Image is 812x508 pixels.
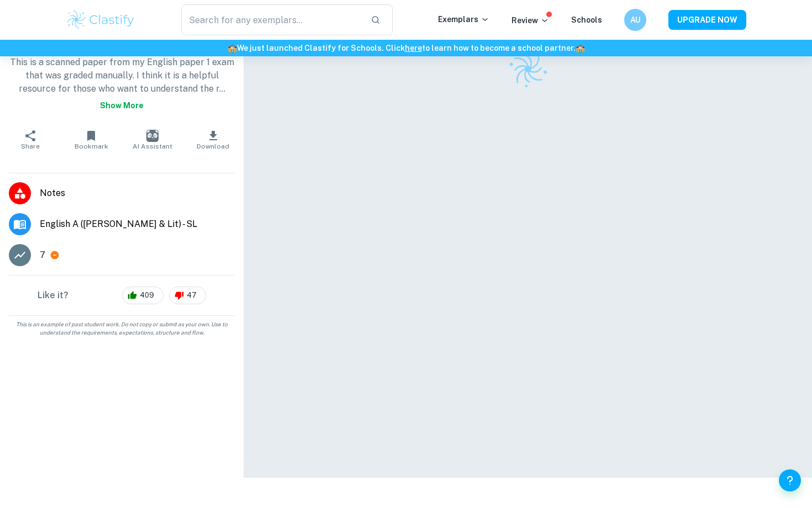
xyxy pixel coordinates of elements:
[40,248,45,262] p: 7
[21,142,40,150] span: Share
[122,287,164,304] div: 409
[405,44,422,52] a: here
[4,320,239,337] span: This is an example of past student work. Do not copy or submit as your own. Use to understand the...
[183,124,244,155] button: Download
[629,14,642,26] h6: AU
[133,142,172,150] span: AI Assistant
[38,289,68,302] h6: Like it?
[438,13,489,25] p: Exemplars
[169,287,206,304] div: 47
[668,10,746,30] button: UPGRADE NOW
[134,290,160,301] span: 409
[228,44,237,52] span: 🏫
[512,14,549,27] p: Review
[181,4,362,35] input: Search for any exemplars...
[571,15,602,24] a: Schools
[40,187,235,200] span: Notes
[501,42,555,96] img: Clastify logo
[66,9,136,31] img: Clastify logo
[75,142,108,150] span: Bookmark
[197,142,229,150] span: Download
[122,124,183,155] button: AI Assistant
[2,42,810,54] h6: We just launched Clastify for Schools. Click to learn how to become a school partner.
[96,96,148,115] button: Show more
[61,124,122,155] button: Bookmark
[779,469,801,491] button: Help and Feedback
[624,9,646,31] button: AU
[40,218,235,231] span: English A ([PERSON_NAME] & Lit) - SL
[9,56,235,115] p: This is a scanned paper from my English paper 1 exam that was graded manually. I think it is a he...
[146,130,159,142] img: AI Assistant
[181,290,203,301] span: 47
[576,44,585,52] span: 🏫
